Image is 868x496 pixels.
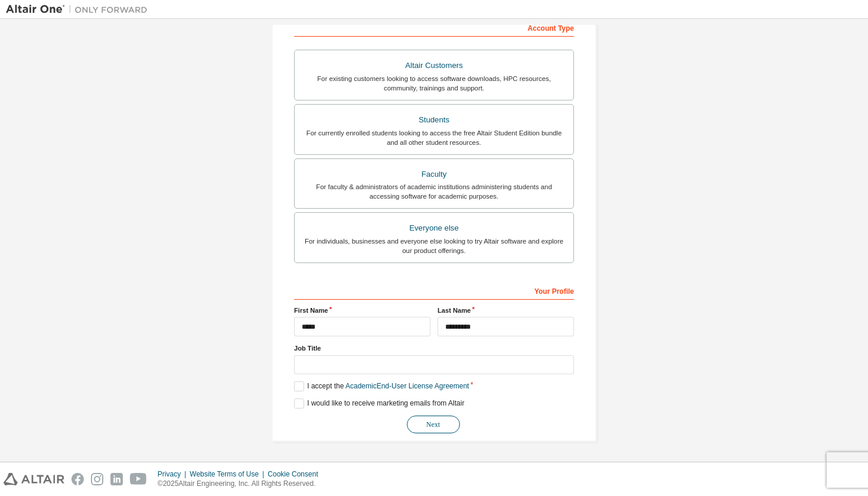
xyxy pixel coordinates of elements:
div: Your Profile [294,281,574,300]
div: Website Terms of Use [190,469,267,479]
button: Next [407,416,460,433]
div: Altair Customers [302,57,566,74]
label: First Name [294,306,430,315]
div: Privacy [158,469,190,479]
div: For currently enrolled students looking to access the free Altair Student Edition bundle and all ... [302,128,566,147]
div: For individuals, businesses and everyone else looking to try Altair software and explore our prod... [302,236,566,255]
img: linkedin.svg [110,473,123,485]
div: For faculty & administrators of academic institutions administering students and accessing softwa... [302,182,566,201]
div: Students [302,112,566,128]
img: youtube.svg [130,473,147,485]
div: Everyone else [302,220,566,236]
p: © 2025 Altair Engineering, Inc. All Rights Reserved. [158,479,325,489]
a: Academic End-User License Agreement [345,382,469,390]
img: instagram.svg [91,473,103,485]
div: Faculty [302,166,566,183]
label: Last Name [438,306,574,315]
img: Altair One [6,4,154,15]
img: altair_logo.svg [4,473,64,485]
label: I accept the [294,381,469,391]
label: I would like to receive marketing emails from Altair [294,398,464,409]
img: facebook.svg [71,473,84,485]
div: For existing customers looking to access software downloads, HPC resources, community, trainings ... [302,74,566,93]
label: Job Title [294,343,574,353]
div: Account Type [294,18,574,37]
div: Cookie Consent [267,469,325,479]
